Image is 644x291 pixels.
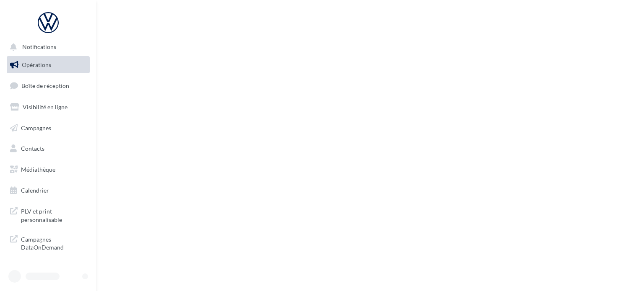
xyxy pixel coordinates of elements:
span: Médiathèque [21,166,55,173]
span: Campagnes [21,124,51,131]
span: PLV et print personnalisable [21,206,86,224]
span: Opérations [22,61,51,68]
span: Notifications [22,44,56,51]
a: PLV et print personnalisable [5,202,91,227]
span: Campagnes DataOnDemand [21,234,86,252]
a: Campagnes [5,119,91,137]
a: Boîte de réception [5,77,91,95]
a: Médiathèque [5,161,91,178]
span: Boîte de réception [21,82,69,89]
a: Campagnes DataOnDemand [5,230,91,255]
span: Contacts [21,145,44,152]
a: Contacts [5,140,91,157]
a: Visibilité en ligne [5,98,91,116]
a: Calendrier [5,182,91,199]
a: Opérations [5,56,91,74]
span: Calendrier [21,187,49,194]
span: Visibilité en ligne [23,103,68,111]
